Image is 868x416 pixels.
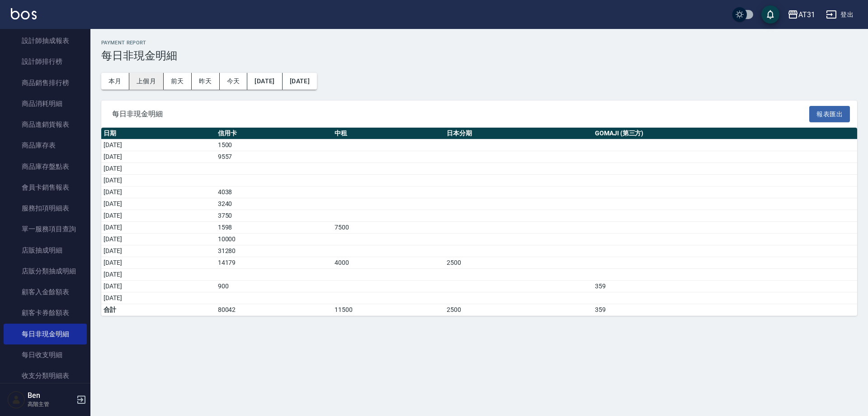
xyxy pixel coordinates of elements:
[4,30,87,51] a: 設計師抽成報表
[216,234,332,245] td: 10000
[444,128,593,139] th: 日本分期
[101,40,857,46] h2: Payment Report
[164,73,192,90] button: 前天
[101,175,216,186] td: [DATE]
[101,139,216,151] td: [DATE]
[101,245,216,257] td: [DATE]
[112,110,809,119] span: 每日非現金明細
[101,151,216,163] td: [DATE]
[7,391,25,409] img: Person
[216,139,332,151] td: 1500
[101,234,216,245] td: [DATE]
[101,73,129,90] button: 本月
[444,257,593,269] td: 2500
[28,391,74,400] h5: Ben
[4,198,87,219] a: 服務扣項明細表
[101,186,216,198] td: [DATE]
[784,5,819,24] button: AT31
[4,365,87,386] a: 收支分類明細表
[4,177,87,198] a: 會員卡銷售報表
[220,73,248,90] button: 今天
[4,344,87,365] a: 每日收支明細
[216,257,332,269] td: 14179
[247,73,282,90] button: [DATE]
[4,219,87,239] a: 單一服務項目查詢
[216,281,332,292] td: 900
[101,128,857,316] table: a dense table
[101,304,216,316] td: 合計
[192,73,220,90] button: 昨天
[283,73,317,90] button: [DATE]
[4,135,87,156] a: 商品庫存表
[593,281,857,292] td: 359
[101,198,216,210] td: [DATE]
[28,400,74,408] p: 高階主管
[4,302,87,323] a: 顧客卡券餘額表
[4,240,87,261] a: 店販抽成明細
[101,163,216,175] td: [DATE]
[332,222,444,234] td: 7500
[216,151,332,163] td: 9557
[593,128,857,139] th: GOMAJI (第三方)
[4,261,87,282] a: 店販分類抽成明細
[101,257,216,269] td: [DATE]
[216,210,332,222] td: 3750
[101,49,857,62] h3: 每日非現金明細
[11,8,37,19] img: Logo
[101,269,216,281] td: [DATE]
[216,186,332,198] td: 4038
[101,210,216,222] td: [DATE]
[101,281,216,292] td: [DATE]
[809,106,850,123] button: 報表匯出
[4,72,87,93] a: 商品銷售排行榜
[332,128,444,139] th: 中租
[761,5,779,24] button: save
[216,198,332,210] td: 3240
[809,109,850,118] a: 報表匯出
[4,324,87,344] a: 每日非現金明細
[4,114,87,135] a: 商品進銷貨報表
[101,128,216,139] th: 日期
[332,257,444,269] td: 4000
[216,304,332,316] td: 80042
[4,156,87,177] a: 商品庫存盤點表
[444,304,593,316] td: 2500
[101,292,216,304] td: [DATE]
[822,6,857,23] button: 登出
[129,73,164,90] button: 上個月
[593,304,857,316] td: 359
[216,245,332,257] td: 31280
[4,282,87,302] a: 顧客入金餘額表
[101,222,216,234] td: [DATE]
[216,128,332,139] th: 信用卡
[332,304,444,316] td: 11500
[4,93,87,114] a: 商品消耗明細
[4,51,87,72] a: 設計師排行榜
[798,9,815,20] div: AT31
[216,222,332,234] td: 1598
